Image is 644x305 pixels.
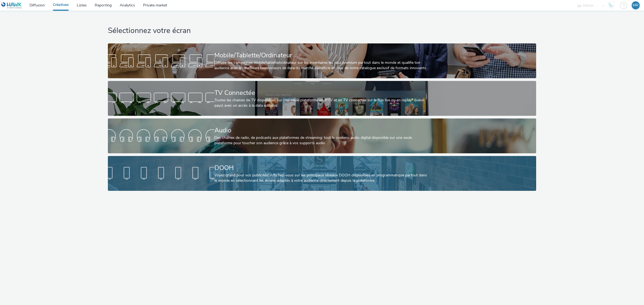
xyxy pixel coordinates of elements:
div: Diffuse tes campagnes mobile/tablette/ordinateur sur les inventaires les plus premium partout dan... [214,60,427,71]
img: undefined Logo [1,2,22,9]
h1: Sélectionnez votre écran [108,26,536,36]
div: Voyez grand pour vos publicités! Affichez-vous sur les principaux réseaux DOOH disponibles en pro... [214,173,427,184]
div: TV Connectée [214,88,427,98]
div: Toutes les chaines de TV disponibles sur une seule plateforme en IPTV et en TV connectée sur le f... [214,98,427,109]
a: AudioDes chaînes de radio, de podcasts aux plateformes de streaming: tout le contenu audio digita... [108,118,536,153]
a: DOOHVoyez grand pour vos publicités! Affichez-vous sur les principaux réseaux DOOH disponibles en... [108,156,536,191]
img: Hawk Academy [607,1,615,10]
div: Audio [214,126,427,135]
div: DOOH [214,163,427,173]
div: MR [633,1,639,9]
div: Des chaînes de radio, de podcasts aux plateformes de streaming: tout le contenu audio digital dis... [214,135,427,146]
div: Mobile/Tablette/Ordinateur [214,51,427,60]
a: TV ConnectéeToutes les chaines de TV disponibles sur une seule plateforme en IPTV et en TV connec... [108,81,536,116]
a: Mobile/Tablette/OrdinateurDiffuse tes campagnes mobile/tablette/ordinateur sur les inventaires le... [108,43,536,78]
a: Hawk Academy [607,1,617,10]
